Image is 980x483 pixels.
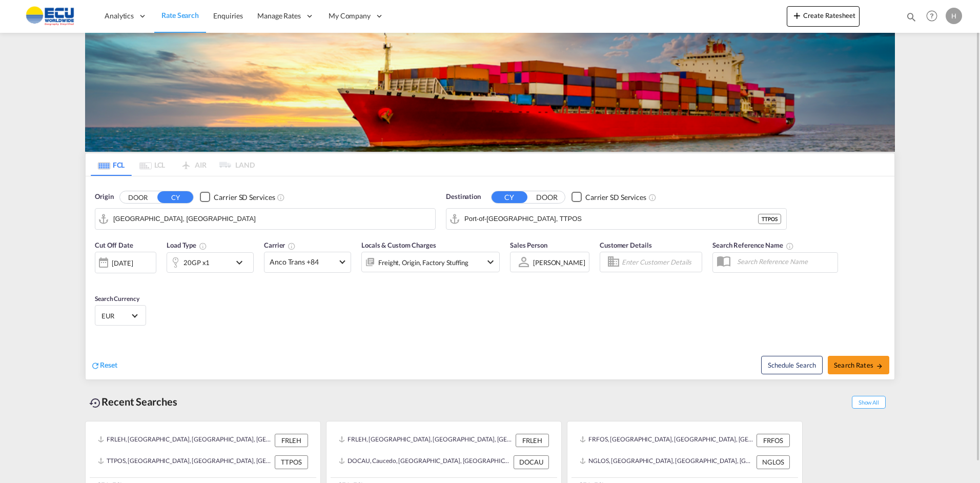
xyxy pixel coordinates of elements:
[732,254,838,269] input: Search Reference Name
[329,11,371,21] span: My Company
[98,434,272,447] div: FRLEH, Le Havre, France, Western Europe, Europe
[95,209,435,229] md-input-container: Le Havre, FRLEH
[361,241,436,249] span: Locals & Custom Charges
[757,455,790,469] div: NGLOS
[923,7,941,25] span: Help
[157,191,193,203] button: CY
[86,176,894,379] div: Origin DOOR CY Checkbox No InkUnchecked: Search for CY (Container Yard) services for all selected...
[946,8,962,24] div: H
[761,356,823,374] button: Note: By default Schedule search will only considerorigin ports, destination ports and cut off da...
[906,11,917,23] md-icon: icon-magnify
[828,356,889,374] button: Search Ratesicon-arrow-right
[339,434,513,447] div: FRLEH, Le Havre, France, Western Europe, Europe
[277,193,285,202] md-icon: Unchecked: Search for CY (Container Yard) services for all selected carriers.Checked : Search for...
[378,255,468,270] div: Freight Origin Factory Stuffing
[199,242,207,250] md-icon: icon-information-outline
[167,241,207,249] span: Load Type
[446,209,786,229] md-input-container: Port-of-Spain, TTPOS
[95,295,139,303] span: Search Currency
[167,252,254,273] div: 20GP x1icon-chevron-down
[91,153,132,176] md-tab-item: FCL
[100,308,140,323] md-select: Select Currency: € EUREuro
[514,455,549,469] div: DOCAU
[532,255,586,270] md-select: Sales Person: Hippolyte Sainton
[600,241,651,249] span: Customer Details
[580,455,754,469] div: NGLOS, Lagos, Nigeria, Western Africa, Africa
[89,397,101,409] md-icon: icon-backup-restore
[100,360,117,369] span: Reset
[112,258,133,268] div: [DATE]
[85,390,181,413] div: Recent Searches
[257,11,301,21] span: Manage Rates
[95,241,133,249] span: Cut Off Date
[787,6,860,27] button: icon-plus 400-fgCreate Ratesheet
[757,434,790,447] div: FRFOS
[906,11,917,27] div: icon-magnify
[113,211,430,227] input: Search by Port
[834,361,883,369] span: Search Rates
[95,252,156,273] div: [DATE]
[533,258,585,267] div: [PERSON_NAME]
[98,455,272,469] div: TTPOS, Port-of-Spain, Trinidad and Tobago, Caribbean, Americas
[200,192,275,203] md-checkbox: Checkbox No Ink
[105,11,134,21] span: Analytics
[580,434,754,447] div: FRFOS, Fos-sur-Mer, France, Western Europe, Europe
[758,214,781,224] div: TTPOS
[529,191,565,203] button: DOOR
[852,396,886,409] span: Show All
[571,192,646,203] md-checkbox: Checkbox No Ink
[120,191,156,203] button: DOOR
[233,256,251,269] md-icon: icon-chevron-down
[786,242,794,250] md-icon: Your search will be saved by the below given name
[270,257,336,267] span: Anco Trans +84
[95,272,103,286] md-datepicker: Select
[339,455,511,469] div: DOCAU, Caucedo, Dominican Republic, Caribbean, Americas
[264,241,296,249] span: Carrier
[876,363,883,370] md-icon: icon-arrow-right
[101,311,130,320] span: EUR
[161,11,199,19] span: Rate Search
[91,153,255,176] md-pagination-wrapper: Use the left and right arrow keys to navigate between tabs
[275,434,308,447] div: FRLEH
[712,241,794,249] span: Search Reference Name
[484,256,497,268] md-icon: icon-chevron-down
[91,360,117,371] div: icon-refreshReset
[85,33,895,152] img: LCL+%26+FCL+BACKGROUND.png
[923,7,946,26] div: Help
[464,211,758,227] input: Search by Port
[791,9,803,22] md-icon: icon-plus 400-fg
[446,192,481,202] span: Destination
[622,254,699,270] input: Enter Customer Details
[15,5,85,28] img: 6cccb1402a9411edb762cf9624ab9cda.png
[213,11,243,20] span: Enquiries
[91,361,100,370] md-icon: icon-refresh
[95,192,113,202] span: Origin
[648,193,657,202] md-icon: Unchecked: Search for CY (Container Yard) services for all selected carriers.Checked : Search for...
[214,192,275,203] div: Carrier SD Services
[183,255,210,270] div: 20GP x1
[288,242,296,250] md-icon: The selected Trucker/Carrierwill be displayed in the rate results If the rates are from another f...
[516,434,549,447] div: FRLEH
[510,241,547,249] span: Sales Person
[585,192,646,203] div: Carrier SD Services
[492,191,527,203] button: CY
[275,455,308,469] div: TTPOS
[361,252,500,272] div: Freight Origin Factory Stuffingicon-chevron-down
